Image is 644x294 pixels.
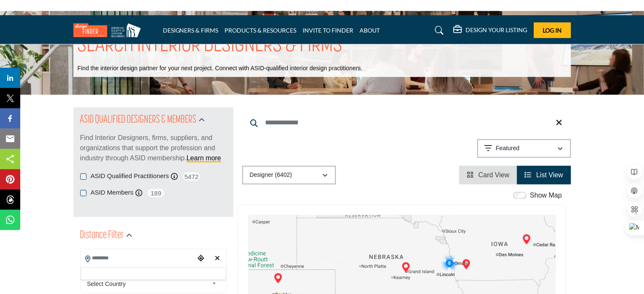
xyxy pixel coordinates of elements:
[427,24,449,37] a: Search
[163,27,219,34] a: DESIGNERS & FIRMS
[73,23,145,37] img: Site Logo
[146,188,165,198] span: 189
[467,171,509,179] a: View Card
[211,250,224,268] div: Clear search location
[360,27,380,34] a: ABOUT
[466,26,528,34] h5: DESIGN YOUR LISTING
[534,22,571,38] button: Log In
[80,190,87,196] input: ASID Members checkbox
[303,27,354,34] a: INVITE TO FINDER
[87,279,208,289] span: Select Country
[454,25,528,36] div: DESIGN YOUR LISTING
[81,267,226,280] div: Search Location
[195,250,207,268] div: Choose your current location
[80,228,124,243] h2: Distance Filter
[80,173,87,180] input: ASID Qualified Practitioners checkbox
[242,166,336,184] button: Designer (6402)
[477,139,571,158] button: Featured
[459,166,517,184] li: Card View
[242,113,571,133] input: Search Keyword
[536,171,563,179] span: List View
[461,259,471,269] div: Ellen Griffen (HQ)
[250,171,292,179] p: Designer (6402)
[530,190,562,201] label: Show Map
[81,250,195,267] input: Search Location
[80,133,227,163] p: Find Interior Designers, firms, suppliers, and organizations that support the profession and indu...
[225,27,297,34] a: PRODUCTS & RESOURCES
[187,154,221,162] a: Learn more
[441,255,458,272] div: Cluster of 8 locations (8 HQ, 0 Branches) Click to view companies
[522,234,532,245] div: Christy Hodnefield (HQ)
[273,273,283,283] div: Stephanie Clemons, ASID Fellow (HQ)
[525,171,563,179] a: View List
[78,64,363,73] p: Find the interior design partner for your next project. Connect with ASID-qualified interior desi...
[80,113,197,128] h2: ASID QUALIFIED DESIGNERS & MEMBERS
[479,171,510,179] span: Card View
[496,144,520,153] p: Featured
[401,262,411,272] div: Katharine Mayer (HQ)
[78,33,343,59] h1: SEARCH INTERIOR DESIGNERS & FIRMS
[543,27,562,34] span: Log In
[517,166,571,184] li: List View
[91,171,169,181] label: ASID Qualified Practitioners
[91,188,134,198] label: ASID Members
[182,171,201,182] span: 5472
